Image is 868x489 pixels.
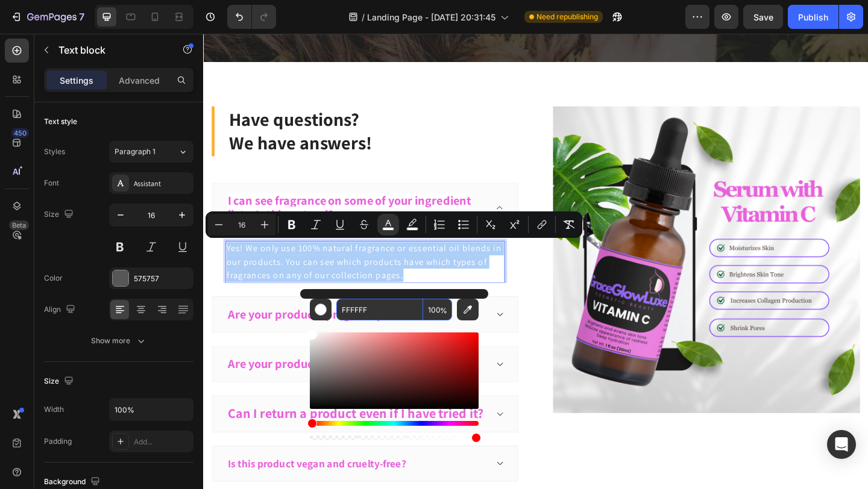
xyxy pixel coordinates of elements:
p: Text block [58,43,161,57]
button: Save [743,5,783,29]
img: Alt Image [380,79,714,413]
button: Paragraph 1 [109,141,193,163]
div: Font [44,178,59,188]
p: 7 [79,10,84,24]
div: Rich Text Editor. Editing area: main [25,458,222,477]
button: Publish [788,5,838,29]
div: Show more [91,335,147,347]
input: Auto [110,399,193,420]
div: Color [44,273,63,284]
div: Styles [44,146,65,157]
div: Open Intercom Messenger [827,430,856,459]
div: Editor contextual toolbar [206,211,582,238]
div: Publish [798,11,828,23]
div: 575757 [134,273,190,284]
span: Landing Page - [DATE] 20:31:45 [367,11,495,23]
button: 7 [5,5,90,29]
span: % [440,304,447,317]
div: Size [44,373,76,390]
span: Save [753,12,773,22]
p: Advanced [119,74,160,87]
span: Need republishing [536,11,598,22]
div: Size [44,207,76,223]
div: 450 [11,128,29,138]
div: Text style [44,116,77,127]
p: Settings [60,74,93,87]
div: Beta [9,220,29,230]
div: Padding [44,436,72,447]
div: Hue [310,421,479,426]
input: E.g FFFFFF [336,299,423,320]
span: Is this product vegan and cruelty-free? [27,460,221,475]
div: Undo/Redo [227,5,276,29]
div: Add... [134,437,190,447]
div: Width [44,404,64,415]
span: / [362,11,365,23]
button: Show more [44,330,193,352]
div: Align [44,302,78,318]
iframe: Design area [203,34,868,489]
span: Paragraph 1 [115,146,156,157]
div: Assistant [134,178,190,189]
